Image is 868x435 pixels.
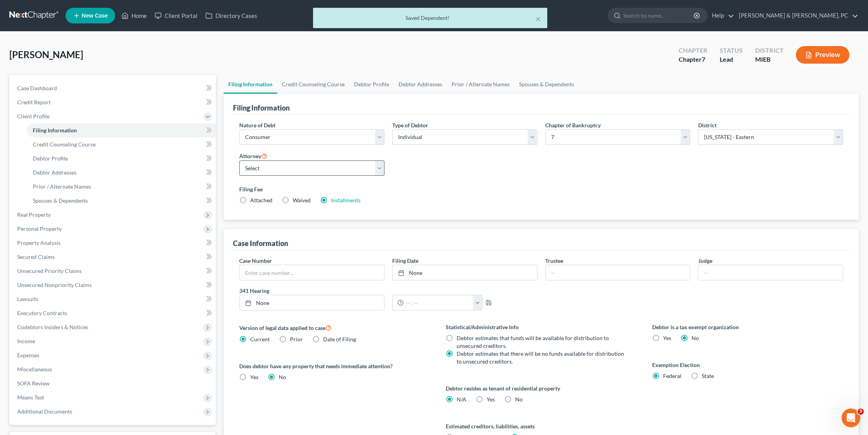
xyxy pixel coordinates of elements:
span: Secured Claims [17,253,55,260]
label: Judge [698,257,712,265]
span: 3 [857,408,864,415]
label: Nature of Debt [239,121,276,129]
label: District [698,121,716,129]
span: 7 [702,55,705,63]
span: Waived [293,197,311,203]
a: Spouses & Dependents [514,75,579,94]
div: Case Information [233,239,288,248]
span: Credit Report [17,99,51,105]
span: Credit Counseling Course [33,141,96,148]
div: Status [720,46,743,55]
a: Property Analysis [11,236,216,250]
span: Filing Information [33,127,77,134]
label: Does debtor have any property that needs immediate attention? [239,362,430,370]
span: Personal Property [17,225,62,232]
div: Chapter [679,55,707,64]
a: Spouses & Dependents [27,194,216,208]
span: Yes [663,335,671,341]
input: -- [698,265,843,280]
span: Spouses & Dependents [33,197,88,204]
iframe: Intercom live chat [841,408,860,427]
button: × [535,14,541,23]
a: Unsecured Priority Claims [11,264,216,278]
span: Date of Filing [323,336,356,342]
label: Case Number [239,257,272,265]
span: Debtor Profile [33,155,68,162]
label: Type of Debtor [392,121,428,129]
div: Lead [720,55,743,64]
span: Expenses [17,352,39,358]
span: Attached [250,197,272,203]
a: None [240,295,384,310]
label: Statistical/Administrative Info [446,323,637,331]
label: Debtor resides as tenant of residential property [446,384,637,392]
span: Debtor estimates that funds will be available for distribution to unsecured creditors. [457,335,609,349]
span: Prior [290,336,303,342]
span: [PERSON_NAME] [9,49,83,60]
span: Means Test [17,394,44,401]
span: Debtor Addresses [33,169,76,176]
span: No [515,396,523,403]
a: Case Dashboard [11,81,216,95]
label: Chapter of Bankruptcy [545,121,601,129]
a: Prior / Alternate Names [447,75,514,94]
input: Enter case number... [240,265,384,280]
label: Attorney [239,151,267,160]
span: Case Dashboard [17,85,57,91]
span: Miscellaneous [17,366,52,373]
span: N/A [457,396,466,403]
label: Debtor is a tax exempt organization [652,323,843,331]
div: Filing Information [233,103,290,112]
label: Version of legal data applied to case [239,323,430,332]
span: Additional Documents [17,408,72,415]
label: Filing Date [392,257,418,265]
button: Preview [796,46,849,64]
label: Filing Fee [239,185,843,193]
span: State [702,373,714,379]
span: Income [17,338,35,344]
a: Credit Counseling Course [27,137,216,152]
a: Executory Contracts [11,306,216,320]
label: Estimated creditors, liabilities, assets [446,422,637,430]
span: No [692,335,699,341]
span: No [279,374,286,380]
a: Debtor Addresses [394,75,447,94]
span: Debtor estimates that there will be no funds available for distribution to unsecured creditors. [457,350,624,365]
div: Saved Dependent! [319,14,541,22]
span: Prior / Alternate Names [33,183,91,190]
span: Yes [487,396,495,403]
span: Executory Contracts [17,310,67,316]
label: Trustee [545,257,563,265]
span: Yes [250,374,258,380]
span: Real Property [17,211,51,218]
a: Filing Information [27,123,216,137]
span: Lawsuits [17,296,38,302]
label: 341 Hearing [235,287,541,295]
a: Debtor Addresses [27,166,216,180]
a: None [393,265,537,280]
a: Credit Report [11,95,216,109]
div: District [755,46,783,55]
div: MIEB [755,55,783,64]
a: Credit Counseling Course [277,75,349,94]
a: Secured Claims [11,250,216,264]
a: Lawsuits [11,292,216,306]
span: Client Profile [17,113,50,119]
a: Installments [331,197,361,203]
a: Debtor Profile [27,152,216,166]
a: Debtor Profile [349,75,394,94]
span: Codebtors Insiders & Notices [17,324,88,330]
div: Chapter [679,46,707,55]
a: Filing Information [224,75,277,94]
a: SOFA Review [11,376,216,390]
input: -- [546,265,690,280]
span: Current [250,336,270,342]
span: Federal [663,373,681,379]
label: Exemption Election [652,361,843,369]
input: -- : -- [404,295,473,310]
span: Property Analysis [17,239,60,246]
a: Unsecured Nonpriority Claims [11,278,216,292]
span: SOFA Review [17,380,50,387]
span: Unsecured Priority Claims [17,267,82,274]
span: Unsecured Nonpriority Claims [17,282,92,288]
